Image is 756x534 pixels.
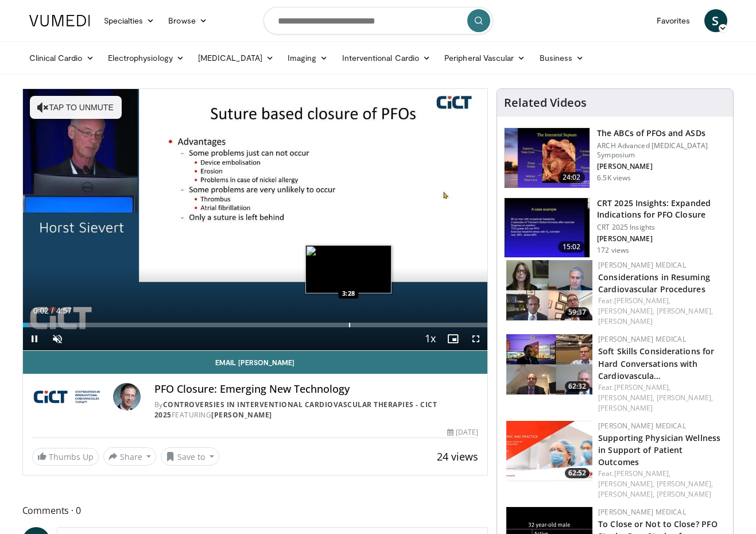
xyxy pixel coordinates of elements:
button: Playback Rate [418,327,441,350]
a: Clinical Cardio [22,47,101,69]
span: / [52,306,54,315]
a: Favorites [650,9,697,32]
img: Avatar [113,383,141,411]
div: Feat. [598,469,724,500]
a: Thumbs Up [32,448,99,466]
a: [PERSON_NAME], [657,393,713,403]
span: 0:02 [33,306,49,315]
img: 7f223bec-6aed-48e0-b885-ceb40c23d747.150x105_q85_crop-smart_upscale.jpg [506,421,592,481]
a: [MEDICAL_DATA] [191,47,281,69]
button: Unmute [46,327,69,350]
a: [PERSON_NAME], [657,479,713,489]
button: Enable picture-in-picture mode [441,327,464,350]
a: Specialties [97,9,162,32]
input: Search topics, interventions [263,7,493,34]
h3: The ABCs of PFOs and ASDs [597,127,726,139]
a: Supporting Physician Wellness in Support of Patient Outcomes [598,432,720,467]
img: 52186a79-a81b-4bb1-bc60-faeab361462b.150x105_q85_crop-smart_upscale.jpg [506,334,592,394]
a: [PERSON_NAME], [598,306,654,316]
span: 24:02 [558,172,586,183]
span: 15:02 [558,241,586,253]
a: 62:52 [506,421,592,481]
a: [PERSON_NAME] [657,489,711,499]
p: CRT 2025 Insights [597,223,726,232]
div: Progress Bar [23,323,488,327]
a: Email [PERSON_NAME] [23,351,488,374]
p: [PERSON_NAME] [597,234,726,243]
a: [PERSON_NAME], [614,469,670,478]
a: [PERSON_NAME] Medical [598,421,686,431]
button: Save to [161,447,219,466]
a: 24:02 The ABCs of PFOs and ASDs ARCH Advanced [MEDICAL_DATA] Symposium [PERSON_NAME] 6.5K views [504,127,726,188]
div: Feat. [598,382,724,413]
img: VuMedi Logo [29,15,90,26]
a: 59:37 [506,260,592,320]
p: 172 views [597,246,629,255]
a: Business [533,47,591,69]
span: 62:32 [565,381,590,392]
a: [PERSON_NAME] Medical [598,260,686,270]
a: [PERSON_NAME], [598,489,654,499]
a: [PERSON_NAME] [598,403,653,413]
button: Share [103,447,157,466]
a: Soft Skills Considerations for Hard Conversations with Cardiovascula… [598,346,714,381]
button: Fullscreen [464,327,487,350]
p: [PERSON_NAME] [597,162,726,171]
a: [PERSON_NAME], [614,296,670,305]
a: S [704,9,727,32]
video-js: Video Player [23,89,488,351]
h3: CRT 2025 Insights: Expanded Indications for PFO Closure [597,198,726,220]
button: Pause [23,327,46,350]
a: [PERSON_NAME], [657,306,713,316]
a: [PERSON_NAME] Medical [598,507,686,517]
button: Tap to unmute [30,96,122,119]
a: 62:32 [506,334,592,394]
a: Controversies in Interventional Cardiovascular Therapies - CICT 2025 [154,400,437,420]
a: [PERSON_NAME], [614,382,670,392]
h4: PFO Closure: Emerging New Technology [154,383,478,396]
span: 62:52 [565,468,590,478]
a: Interventional Cardio [335,47,438,69]
a: Imaging [281,47,335,69]
a: [PERSON_NAME], [598,479,654,489]
a: [PERSON_NAME], [598,393,654,403]
img: Controversies in Interventional Cardiovascular Therapies - CICT 2025 [32,383,108,411]
a: Browse [161,9,214,32]
img: 3d2602c2-0fbf-4640-a4d7-b9bb9a5781b8.150x105_q85_crop-smart_upscale.jpg [505,128,590,188]
h4: Related Videos [504,96,587,110]
a: [PERSON_NAME] [211,410,272,420]
a: [PERSON_NAME] [598,316,653,326]
span: 59:37 [565,307,590,318]
a: Considerations in Resuming Cardiovascular Procedures [598,272,710,295]
p: ARCH Advanced [MEDICAL_DATA] Symposium [597,141,726,160]
span: Comments 0 [22,503,489,518]
span: 24 views [437,450,478,463]
div: Feat. [598,296,724,327]
a: [PERSON_NAME] Medical [598,334,686,344]
span: 4:57 [56,306,72,315]
div: [DATE] [447,427,478,438]
a: Electrophysiology [101,47,191,69]
a: Peripheral Vascular [437,47,532,69]
div: By FEATURING [154,400,478,420]
img: d012f2d3-a544-4bca-9e12-ffcd48053efe.150x105_q85_crop-smart_upscale.jpg [505,198,590,258]
p: 6.5K views [597,173,631,183]
a: 15:02 CRT 2025 Insights: Expanded Indications for PFO Closure CRT 2025 Insights [PERSON_NAME] 172... [504,198,726,258]
img: image.jpeg [305,245,391,293]
img: e2c830be-3a53-4107-8000-560c79d4122f.150x105_q85_crop-smart_upscale.jpg [506,260,592,320]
